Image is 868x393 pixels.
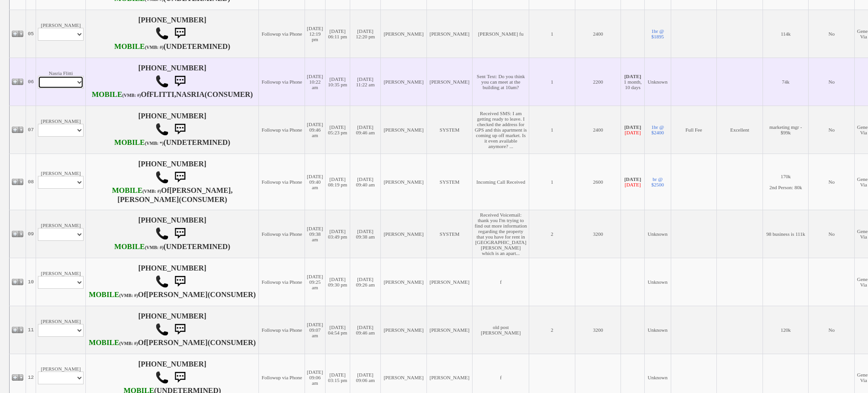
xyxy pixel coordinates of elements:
[26,154,36,210] td: 08
[575,106,621,154] td: 2400
[473,154,529,210] td: Incoming Call Received
[809,58,855,106] td: No
[426,10,473,58] td: [PERSON_NAME]
[381,258,427,306] td: [PERSON_NAME]
[529,210,575,258] td: 2
[259,154,305,210] td: Followup via Phone
[426,106,473,154] td: SYSTEM
[644,58,671,106] td: Unknown
[575,210,621,258] td: 3200
[652,28,664,39] a: 1br @ $1895
[575,58,621,106] td: 2200
[529,306,575,354] td: 2
[644,306,671,354] td: Unknown
[114,42,163,51] b: T-Mobile USA, Inc.
[171,224,189,243] img: sms.png
[809,154,855,210] td: No
[171,120,189,138] img: sms.png
[171,320,189,339] img: sms.png
[473,306,529,354] td: old post [PERSON_NAME]
[171,168,189,186] img: sms.png
[26,258,36,306] td: 10
[88,312,257,348] h4: [PHONE_NUMBER] Of (CONSUMER)
[155,323,169,336] img: call.png
[575,10,621,58] td: 2400
[26,210,36,258] td: 09
[325,210,350,258] td: [DATE] 03:49 pm
[305,106,325,154] td: [DATE] 09:46 am
[26,58,36,106] td: 06
[171,368,189,387] img: sms.png
[36,306,86,354] td: [PERSON_NAME]
[114,42,145,51] font: MOBILE
[92,90,122,99] font: MOBILE
[36,106,86,154] td: [PERSON_NAME]
[305,210,325,258] td: [DATE] 09:38 am
[114,243,145,251] font: MOBILE
[146,339,208,347] b: [PERSON_NAME]
[763,58,809,106] td: 74k
[305,154,325,210] td: [DATE] 09:40 am
[145,245,163,250] font: (VMB: #)
[325,306,350,354] td: [DATE] 04:54 pm
[36,10,86,58] td: [PERSON_NAME]
[89,291,138,299] b: T-Mobile USA, Inc.
[350,106,381,154] td: [DATE] 09:46 am
[809,306,855,354] td: No
[529,58,575,106] td: 1
[119,341,138,346] font: (VMB: #)
[26,10,36,58] td: 05
[381,106,427,154] td: [PERSON_NAME]
[114,138,163,147] b: Verizon Wireless
[112,186,161,195] b: T-Mobile USA, Inc.
[473,210,529,258] td: Received Voicemail: thank you I'm trying to find out more information regarding the property that...
[652,124,664,135] a: 1br @ $2400
[114,138,145,147] font: MOBILE
[381,210,427,258] td: [PERSON_NAME]
[621,58,644,106] td: 1 month, 10 days
[473,10,529,58] td: [PERSON_NAME] fu
[259,58,305,106] td: Followup via Phone
[36,210,86,258] td: [PERSON_NAME]
[809,10,855,58] td: No
[26,306,36,354] td: 11
[426,210,473,258] td: SYSTEM
[426,258,473,306] td: [PERSON_NAME]
[809,106,855,154] td: No
[381,58,427,106] td: [PERSON_NAME]
[155,74,169,88] img: call.png
[155,122,169,136] img: call.png
[92,90,141,99] b: T-Mobile USA, Inc.
[88,160,257,204] h4: [PHONE_NUMBER] Of (CONSUMER)
[671,106,717,154] td: Full Fee
[117,186,232,204] b: [PERSON_NAME],[PERSON_NAME]
[122,93,141,98] font: (VMB: #)
[305,58,325,106] td: [DATE] 10:22 am
[155,170,169,184] img: call.png
[350,210,381,258] td: [DATE] 09:38 am
[350,154,381,210] td: [DATE] 09:40 am
[717,106,763,154] td: Excellent
[259,258,305,306] td: Followup via Phone
[325,58,350,106] td: [DATE] 10:35 pm
[171,72,189,90] img: sms.png
[625,182,641,187] font: [DATE]
[88,16,257,52] h4: [PHONE_NUMBER] (UNDETERMINED)
[155,27,169,40] img: call.png
[350,58,381,106] td: [DATE] 11:22 am
[155,371,169,384] img: call.png
[36,58,86,106] td: Nasria Flitti
[325,258,350,306] td: [DATE] 09:30 pm
[259,106,305,154] td: Followup via Phone
[763,306,809,354] td: 120k
[350,10,381,58] td: [DATE] 12:20 pm
[305,10,325,58] td: [DATE] 12:19 pm
[112,186,142,195] font: MOBILE
[88,216,257,252] h4: [PHONE_NUMBER] (UNDETERMINED)
[145,141,163,146] font: (VMB: *)
[146,291,208,299] b: [PERSON_NAME]
[473,106,529,154] td: Received SMS: I am getting ready to leave. I checked the address for GPS and this apartment is co...
[88,112,257,148] h4: [PHONE_NUMBER] (UNDETERMINED)
[426,58,473,106] td: [PERSON_NAME]
[325,154,350,210] td: [DATE] 08:19 pm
